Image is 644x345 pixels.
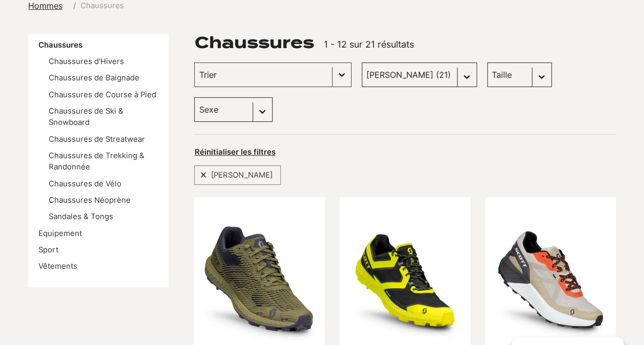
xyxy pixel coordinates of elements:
a: Chaussures de Baignade [49,73,139,82]
button: Réinitialiser les filtres [194,147,275,157]
a: Chaussures de Streatwear [49,135,145,144]
a: Sandales & Tongs [49,212,113,221]
span: [PERSON_NAME] [206,168,276,182]
a: Chaussures de Vélo [49,179,121,188]
a: Equipement [38,229,82,238]
a: Sport [38,245,58,254]
button: Basculer la liste [333,63,351,87]
a: Chaussures d'Hivers [49,57,124,66]
a: Chaussures de Trekking & Randonnée [49,151,144,171]
input: Trier [199,68,328,81]
a: Chaussures Néoprène [49,196,131,205]
a: Chaussures de Ski & Snowboard [49,106,123,127]
a: Chaussures de Course à Pied [49,90,156,99]
span: Hommes [28,1,63,11]
a: Vêtements [38,262,77,271]
span: 1 - 12 sur 21 résultats [324,39,414,50]
h1: Chaussures [194,34,314,50]
a: Chaussures [38,40,82,50]
div: [PERSON_NAME] [194,165,281,185]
